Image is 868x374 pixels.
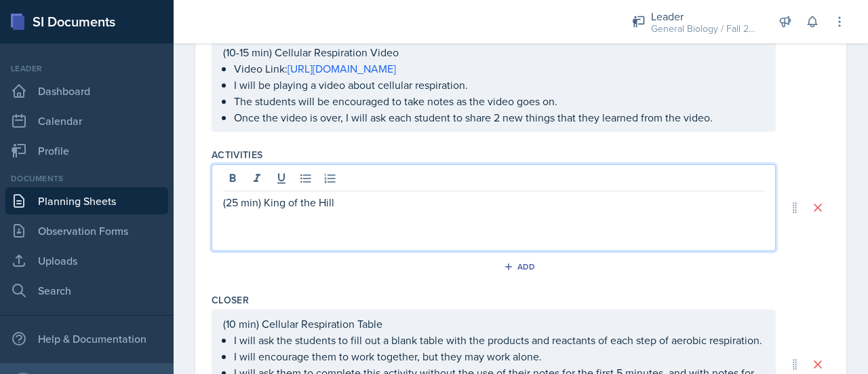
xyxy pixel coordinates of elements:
button: Add [499,257,543,277]
p: (25 min) King of the Hill [223,194,764,210]
a: Planning Sheets [5,187,168,214]
p: Once the video is over, I will ask each student to share 2 new things that they learned from the ... [234,109,764,126]
p: I will encourage them to work together, but they may work alone. [234,348,764,364]
div: Leader [651,8,759,24]
div: Leader [5,62,168,75]
p: I will ask the students to fill out a blank table with the products and reactants of each step of... [234,332,764,348]
p: Video Link: [234,60,764,77]
label: Closer [212,293,249,307]
a: [URL][DOMAIN_NAME] [288,61,396,76]
label: Activities [212,148,263,162]
a: Calendar [5,107,168,134]
div: Add [507,261,536,272]
a: Dashboard [5,77,168,105]
div: Help & Documentation [5,325,168,352]
p: I will be playing a video about cellular respiration. [234,77,764,93]
a: Search [5,277,168,304]
a: Profile [5,137,168,164]
a: Uploads [5,247,168,274]
p: The students will be encouraged to take notes as the video goes on. [234,93,764,109]
p: (10-15 min) Cellular Respiration Video [223,44,764,60]
div: Documents [5,172,168,185]
p: (10 min) Cellular Respiration Table [223,316,764,332]
div: General Biology / Fall 2025 [651,22,759,36]
a: Observation Forms [5,217,168,244]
